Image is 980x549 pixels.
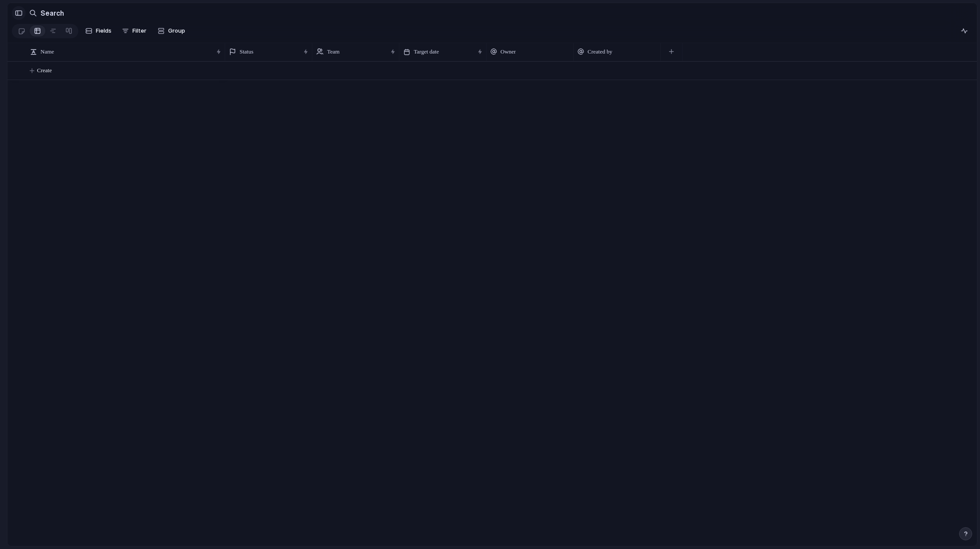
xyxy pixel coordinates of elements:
span: Filter [132,27,146,35]
span: Create [37,66,52,75]
button: Filter [118,24,150,38]
span: Created by [588,47,612,56]
span: Team [327,47,340,56]
button: Fields [82,24,115,38]
span: Name [41,47,54,56]
span: Group [168,27,185,35]
span: Status [240,47,253,56]
span: Fields [96,27,112,35]
h2: Search [41,8,64,18]
button: Group [153,24,189,38]
span: Owner [500,47,516,56]
span: Target date [414,47,439,56]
